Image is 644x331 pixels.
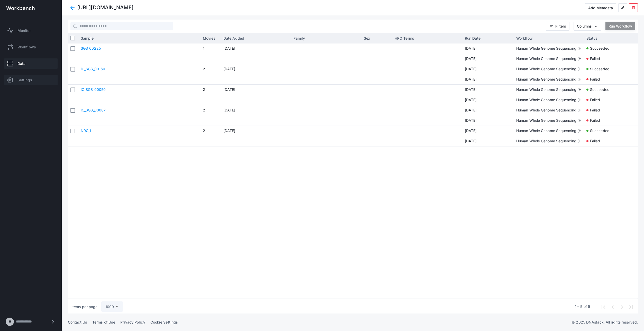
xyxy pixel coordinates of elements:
[223,36,244,40] span: Date Added
[516,54,598,63] span: Human Whole Genome Sequencing (HiFi Solves)
[465,64,511,74] span: [DATE]
[465,74,511,84] span: [DATE]
[575,304,590,309] div: 1 – 5 of 5
[92,320,115,324] a: Terms of Use
[516,43,598,53] span: Human Whole Genome Sequencing (HiFi Solves)
[120,320,145,324] a: Privacy Policy
[223,64,288,74] span: [DATE]
[618,3,627,12] button: edit
[203,85,218,95] span: 2
[364,36,370,40] span: Sex
[590,95,600,104] span: Failed
[605,22,635,30] button: Run Workflow
[572,320,638,325] p: © 2025 DNAstack. All rights reserved.
[150,320,178,324] a: Cookie Settings
[617,302,626,311] button: Next page
[586,36,598,40] span: Status
[555,24,566,28] span: Filters
[465,43,511,54] span: [DATE]
[4,58,58,69] a: Data
[17,61,25,66] span: Data
[574,22,601,31] button: Columns
[590,105,600,115] span: Failed
[203,105,218,116] span: 2
[516,64,598,74] span: Human Whole Genome Sequencing (HiFi Solves)
[395,36,414,40] span: HPO Terms
[203,43,218,54] span: 1
[465,85,511,95] span: [DATE]
[223,126,288,136] span: [DATE]
[203,126,218,136] span: 2
[516,136,598,146] span: Human Whole Genome Sequencing (HiFi Solves)
[465,105,511,116] span: [DATE]
[203,36,216,40] span: Movies
[223,85,288,95] span: [DATE]
[609,24,632,28] div: Run Workflow
[17,77,32,83] span: Settings
[516,116,598,125] span: Human Whole Genome Sequencing (HiFi Solves)
[465,36,480,40] span: Run Date
[590,136,600,146] span: Failed
[81,128,91,133] a: NRG_1
[4,25,58,36] a: Monitor
[17,28,31,33] span: Monitor
[465,116,511,126] span: [DATE]
[621,6,625,10] span: edit
[4,75,58,85] a: Settings
[590,85,610,94] span: Succeeded
[77,5,133,10] div: [URL][DOMAIN_NAME]
[465,126,511,136] span: [DATE]
[577,24,592,28] span: Columns
[465,136,511,146] span: [DATE]
[68,320,87,324] a: Contact Us
[626,302,635,311] button: Last page
[294,36,305,40] span: Family
[81,36,94,40] span: Sample
[549,24,553,28] span: filter_list
[71,304,99,309] div: Items per page:
[516,36,533,40] span: Workflow
[81,46,101,50] a: SGS_00225
[585,3,616,12] button: Add Metadata
[546,22,569,31] button: filter_listFilters
[223,105,288,116] span: [DATE]
[17,45,36,50] span: Workflows
[516,105,598,115] span: Human Whole Genome Sequencing (HiFi Solves)
[465,54,511,64] span: [DATE]
[607,302,617,311] button: Previous page
[598,302,607,311] button: First page
[516,95,598,104] span: Human Whole Genome Sequencing (HiFi Solves)
[81,67,105,71] a: IC_SGS_00160
[516,74,598,84] span: Human Whole Genome Sequencing (HiFi Solves)
[590,116,600,125] span: Failed
[465,95,511,105] span: [DATE]
[203,64,218,74] span: 2
[590,64,610,74] span: Succeeded
[629,3,638,12] button: delete
[516,85,598,94] span: Human Whole Genome Sequencing (HiFi Solves)
[81,87,106,92] a: IC_SGS_00050
[631,6,636,10] span: delete
[4,42,58,52] a: Workflows
[81,108,106,112] a: IC_SGS_00087
[6,6,35,10] img: workbench-logo-white.svg
[223,43,288,54] span: [DATE]
[516,126,598,135] span: Human Whole Genome Sequencing (HiFi Solves)
[590,74,600,84] span: Failed
[590,43,610,53] span: Succeeded
[588,6,613,10] div: Add Metadata
[590,126,610,135] span: Succeeded
[590,54,600,63] span: Failed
